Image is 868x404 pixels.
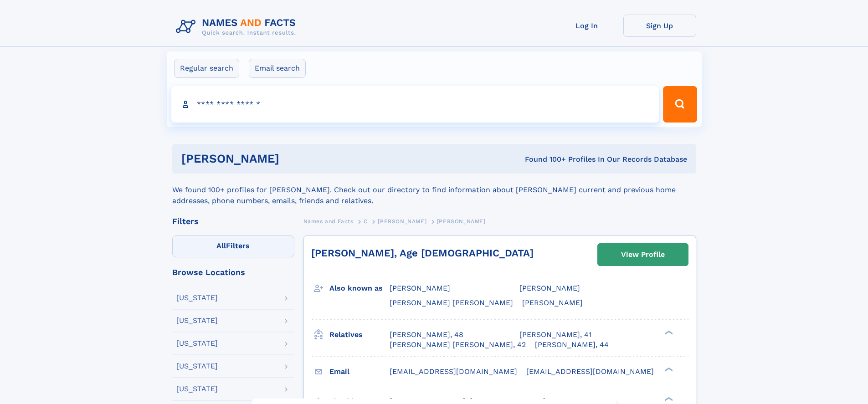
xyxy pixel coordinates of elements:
div: Found 100+ Profiles In Our Records Database [402,154,687,164]
span: [PERSON_NAME] [437,218,486,225]
label: Filters [172,235,294,257]
h3: Relatives [329,327,390,343]
a: View Profile [598,244,688,266]
label: Regular search [174,59,239,78]
span: [PERSON_NAME] [519,284,580,292]
a: [PERSON_NAME], Age [DEMOGRAPHIC_DATA] [311,247,534,259]
span: [PERSON_NAME] [390,284,450,292]
h3: Also known as [329,281,390,296]
span: C [364,218,368,225]
div: Filters [172,217,294,225]
a: [PERSON_NAME], 44 [535,340,609,350]
span: All [216,241,226,250]
div: View Profile [621,244,665,265]
a: [PERSON_NAME], 48 [390,330,463,340]
div: [US_STATE] [176,294,218,302]
span: [PERSON_NAME] [522,298,583,307]
div: Browse Locations [172,268,294,276]
span: [PERSON_NAME] [378,218,426,225]
a: [PERSON_NAME], 41 [519,330,591,340]
div: [US_STATE] [176,340,218,347]
span: [EMAIL_ADDRESS][DOMAIN_NAME] [390,367,517,376]
div: ❯ [663,366,673,372]
input: search input [171,86,659,123]
div: We found 100+ profiles for [PERSON_NAME]. Check out our directory to find information about [PERS... [172,174,696,206]
a: Sign Up [623,15,696,37]
a: Log In [550,15,623,37]
div: [US_STATE] [176,363,218,370]
a: Names and Facts [303,215,354,227]
label: Email search [249,59,306,78]
div: ❯ [663,329,673,335]
h1: [PERSON_NAME] [181,153,402,164]
div: ❯ [663,396,673,402]
div: [US_STATE] [176,317,218,324]
button: Search Button [663,86,697,123]
div: [US_STATE] [176,385,218,393]
a: C [364,215,368,227]
a: [PERSON_NAME] [PERSON_NAME], 42 [390,340,526,350]
a: [PERSON_NAME] [378,215,426,227]
h3: Email [329,364,390,379]
span: [PERSON_NAME] [PERSON_NAME] [390,298,513,307]
span: [EMAIL_ADDRESS][DOMAIN_NAME] [526,367,654,376]
img: Logo Names and Facts [172,15,303,39]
